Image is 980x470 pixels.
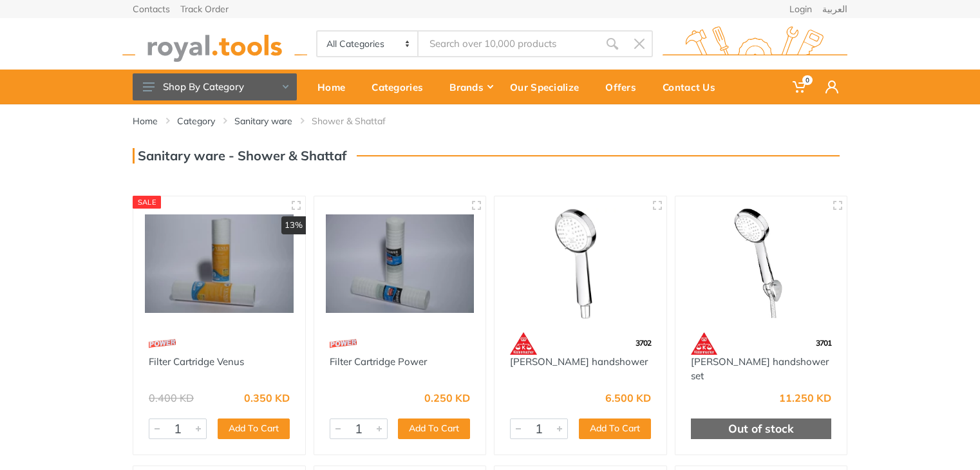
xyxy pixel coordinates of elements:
[802,75,813,85] span: 0
[308,73,363,100] div: Home
[145,208,294,319] img: Royal Tools - Filter Cartridge Venus
[510,332,537,355] img: 61.webp
[281,216,306,234] div: 13%
[133,73,297,100] button: Shop By Category
[363,70,440,104] a: Categories
[691,418,832,439] div: Out of stock
[654,73,733,100] div: Contact Us
[330,332,357,355] img: 16.webp
[691,355,829,382] a: [PERSON_NAME] handshower set
[816,338,831,348] span: 3701
[317,32,419,56] select: Category
[822,5,847,14] a: العربية
[133,115,158,127] a: Home
[687,208,836,319] img: Royal Tools - MARLIN handshower set
[326,208,475,319] img: Royal Tools - Filter Cartridge Power
[244,393,290,403] div: 0.350 KD
[330,355,427,368] a: Filter Cartridge Power
[133,115,847,127] nav: breadcrumb
[501,70,596,104] a: Our Specialize
[133,196,161,209] div: SALE
[234,115,292,127] a: Sanitary ware
[133,148,346,164] h3: Sanitary ware - Shower & Shattaf
[440,73,501,100] div: Brands
[579,418,651,439] button: Add To Cart
[789,5,812,14] a: Login
[218,418,290,439] button: Add To Cart
[149,332,176,355] img: 16.webp
[510,355,648,368] a: [PERSON_NAME] handshower
[177,115,215,127] a: Category
[398,418,470,439] button: Add To Cart
[636,338,651,348] span: 3702
[312,115,405,127] li: Shower & Shattaf
[149,355,244,368] a: Filter Cartridge Venus
[506,208,655,319] img: Royal Tools - MARLIN handshower
[663,26,847,62] img: royal.tools Logo
[596,70,654,104] a: Offers
[596,73,654,100] div: Offers
[149,393,194,403] div: 0.400 KD
[363,73,440,100] div: Categories
[133,5,170,14] a: Contacts
[779,393,831,403] div: 11.250 KD
[180,5,229,14] a: Track Order
[605,393,651,403] div: 6.500 KD
[424,393,470,403] div: 0.250 KD
[501,73,596,100] div: Our Specialize
[691,332,718,355] img: 61.webp
[654,70,733,104] a: Contact Us
[784,70,816,104] a: 0
[122,26,307,62] img: royal.tools Logo
[308,70,363,104] a: Home
[419,30,599,57] input: Site search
